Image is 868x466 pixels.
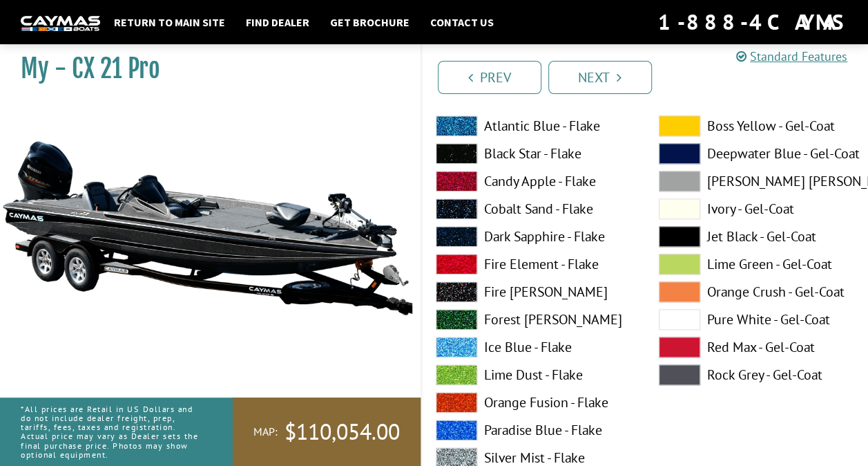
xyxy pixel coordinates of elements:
label: Deepwater Blue - Gel-Coat [659,143,854,164]
label: Orange Crush - Gel-Coat [659,281,854,302]
label: Orange Fusion - Flake [436,392,631,413]
label: Fire Element - Flake [436,254,631,274]
label: Dark Sapphire - Flake [436,226,631,247]
label: Jet Black - Gel-Coat [659,226,854,247]
label: Forest [PERSON_NAME] [436,309,631,330]
label: Rock Grey - Gel-Coat [659,364,854,385]
label: Cobalt Sand - Flake [436,198,631,219]
a: Return to main site [107,13,232,31]
label: Fire [PERSON_NAME] [436,281,631,302]
label: Paradise Blue - Flake [436,420,631,440]
a: Prev [438,61,541,94]
a: MAP:$110,054.00 [233,398,421,466]
label: Boss Yellow - Gel-Coat [659,115,854,136]
h1: My - CX 21 Pro [21,53,386,84]
span: MAP: [253,425,278,439]
label: Lime Green - Gel-Coat [659,254,854,274]
label: [PERSON_NAME] [PERSON_NAME] - Gel-Coat [659,171,854,192]
a: Contact Us [423,13,501,31]
label: Red Max - Gel-Coat [659,337,854,357]
a: Next [548,61,652,94]
p: *All prices are Retail in US Dollars and do not include dealer freight, prep, tariffs, fees, taxe... [21,398,202,466]
label: Ice Blue - Flake [436,337,631,357]
label: Candy Apple - Flake [436,171,631,192]
a: Find Dealer [239,13,316,31]
a: Get Brochure [323,13,416,31]
img: white-logo-c9c8dbefe5ff5ceceb0f0178aa75bf4bb51f6bca0971e226c86eb53dfe498488.png [21,16,100,30]
label: Pure White - Gel-Coat [659,309,854,330]
div: 1-888-4CAYMAS [658,7,847,37]
label: Lime Dust - Flake [436,364,631,385]
label: Black Star - Flake [436,143,631,164]
label: Ivory - Gel-Coat [659,198,854,219]
span: $110,054.00 [284,418,400,447]
a: Standard Features [736,48,847,64]
label: Atlantic Blue - Flake [436,115,631,136]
